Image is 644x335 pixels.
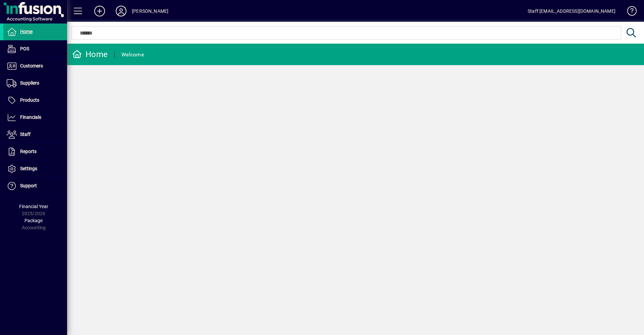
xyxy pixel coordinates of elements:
[3,126,67,143] a: Staff
[72,49,108,60] div: Home
[110,5,132,17] button: Profile
[20,46,29,51] span: POS
[20,132,31,137] span: Staff
[20,97,39,103] span: Products
[3,160,67,177] a: Settings
[132,6,168,16] div: [PERSON_NAME]
[20,29,33,34] span: Home
[3,75,67,92] a: Suppliers
[20,183,37,188] span: Support
[3,92,67,109] a: Products
[24,218,43,223] span: Package
[3,143,67,160] a: Reports
[89,5,110,17] button: Add
[622,1,636,23] a: Knowledge Base
[121,49,144,60] div: Welcome
[3,109,67,126] a: Financials
[19,204,48,209] span: Financial Year
[528,6,615,16] div: Staff [EMAIL_ADDRESS][DOMAIN_NAME]
[20,166,37,171] span: Settings
[20,149,37,154] span: Reports
[3,41,67,57] a: POS
[3,58,67,75] a: Customers
[3,178,67,194] a: Support
[20,80,39,86] span: Suppliers
[20,63,43,68] span: Customers
[20,114,41,120] span: Financials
